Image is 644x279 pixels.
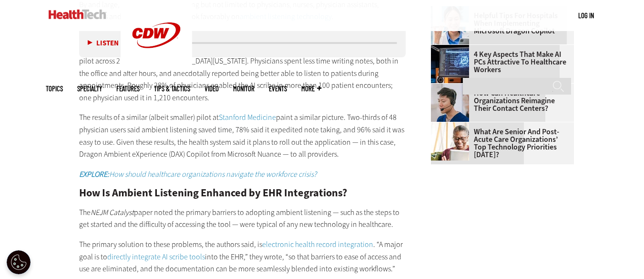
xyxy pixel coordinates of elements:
[431,84,469,122] img: Healthcare contact center
[107,252,205,262] a: directly integrate AI scribe tools
[431,122,474,130] a: Older person using tablet
[578,11,594,21] div: User menu
[269,85,287,92] a: Events
[301,85,321,92] span: More
[79,238,406,275] p: The primary solution to these problems, the authors said, is . “A major goal is to into the EHR,”...
[79,169,317,179] a: EXPLORE:How should healthcare organizations navigate the workforce crisis?
[77,85,102,92] span: Specialty
[233,85,255,92] a: MonITor
[7,250,31,274] div: Cookie Settings
[578,11,594,20] a: Log in
[431,89,568,112] a: How Can Healthcare Organizations Reimagine Their Contact Centers?
[7,250,31,274] button: Open Preferences
[154,85,190,92] a: Tips & Tactics
[431,84,474,91] a: Healthcare contact center
[91,207,134,217] em: NEJM Catalyst
[79,169,317,179] em: How should healthcare organizations navigate the workforce crisis?
[49,10,106,19] img: Home
[204,85,219,92] a: Video
[79,186,347,200] strong: How Is Ambient Listening Enhanced by EHR Integrations?
[121,63,192,73] a: CDW
[46,85,63,92] span: Topics
[79,206,406,231] p: The paper noted the primary barriers to adopting ambient listening — such as the steps to get sta...
[431,122,469,161] img: Older person using tablet
[79,169,109,179] strong: EXPLORE:
[431,128,568,159] a: What Are Senior and Post-Acute Care Organizations’ Top Technology Priorities [DATE]?
[79,111,406,160] p: The results of a similar (albeit smaller) pilot at paint a similar picture. Two-thirds of 48 phys...
[262,239,373,249] a: electronic health record integration
[116,85,140,92] a: Features
[219,112,276,122] a: Stanford Medicine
